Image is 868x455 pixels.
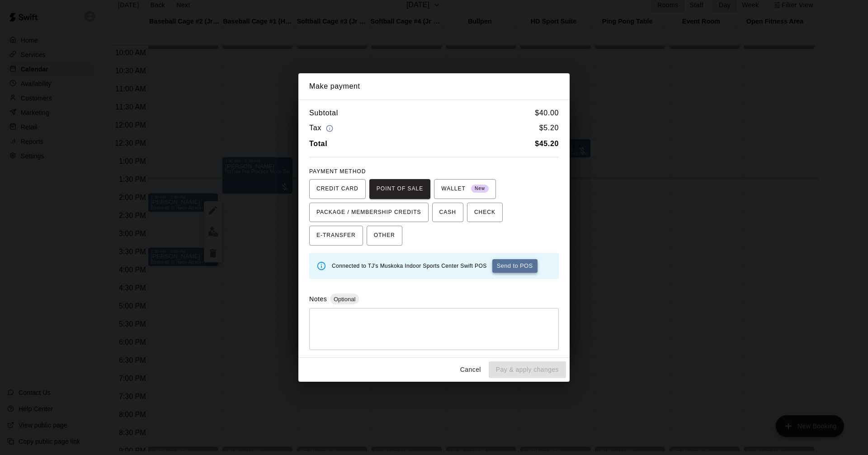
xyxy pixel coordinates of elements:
span: New [471,183,489,195]
label: Notes [309,295,327,303]
span: CHECK [474,205,495,220]
h6: Tax [309,122,335,134]
button: POINT OF SALE [369,179,430,199]
h6: $ 5.20 [539,122,559,134]
h6: Subtotal [309,107,338,119]
button: Send to POS [492,259,538,273]
span: POINT OF SALE [377,182,423,196]
button: E-TRANSFER [309,226,363,246]
span: PAYMENT METHOD [309,168,366,175]
span: PACKAGE / MEMBERSHIP CREDITS [316,205,421,220]
button: CHECK [467,203,503,223]
h6: $ 40.00 [535,107,559,119]
span: CASH [439,205,456,220]
b: $ 45.20 [535,140,559,147]
span: Optional [330,296,359,303]
span: WALLET [441,182,489,196]
span: OTHER [374,228,395,243]
span: E-TRANSFER [316,228,356,243]
button: OTHER [367,226,402,246]
span: CREDIT CARD [316,182,359,196]
h2: Make payment [298,73,570,100]
button: Cancel [456,361,485,378]
button: CREDIT CARD [309,179,366,199]
button: CASH [432,203,463,223]
button: WALLET New [434,179,496,199]
b: Total [309,140,327,147]
span: Connected to TJ's Muskoka Indoor Sports Center Swift POS [332,263,487,269]
button: PACKAGE / MEMBERSHIP CREDITS [309,203,429,223]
